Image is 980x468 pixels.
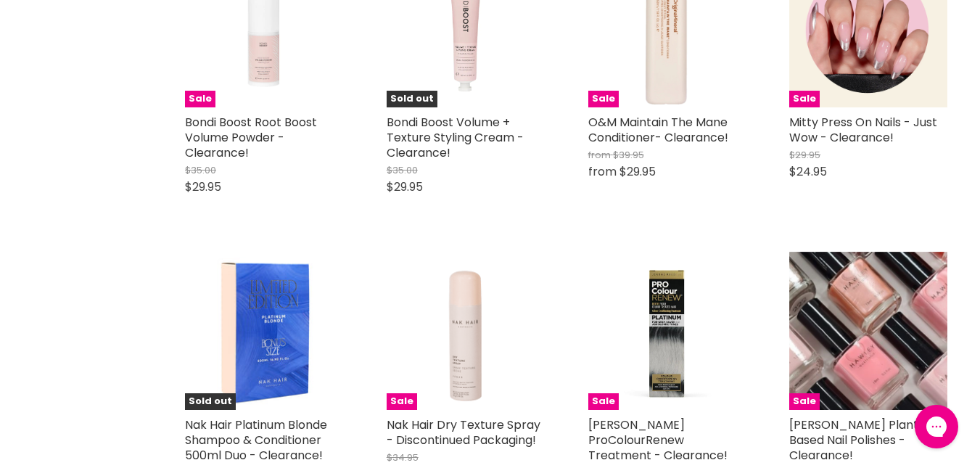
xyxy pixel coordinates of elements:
a: O&M Maintain The Mane Conditioner- Clearance! [588,114,728,146]
span: Sale [789,91,820,107]
iframe: Gorgias live chat messenger [907,400,965,453]
a: Nak Hair Dry Texture Spray - Discontinued Packaging!Sale [387,252,545,410]
span: $29.95 [185,178,221,195]
span: Sold out [185,393,236,410]
a: Bondi Boost Volume + Texture Styling Cream - Clearance! [387,114,524,161]
span: $34.95 [387,451,419,464]
a: Nak Hair Platinum Blonde Shampoo & Conditioner 500ml Duo - Clearance!Sold out [185,252,343,410]
span: $29.95 [619,163,656,180]
span: $39.95 [613,148,644,162]
img: Hawley Plant Based Nail Polishes - Clearance! [789,252,947,410]
a: Bondi Boost Root Boost Volume Powder - Clearance! [185,114,317,161]
a: Jerome Russell ProColourRenew Treatment - Clearance!Sale [588,252,746,410]
span: Sold out [387,91,437,107]
span: Sale [185,91,215,107]
span: $35.00 [387,163,418,177]
img: Jerome Russell ProColourRenew Treatment - Clearance! [588,252,746,410]
a: Nak Hair Platinum Blonde Shampoo & Conditioner 500ml Duo - Clearance! [185,416,327,464]
a: [PERSON_NAME] Plant Based Nail Polishes - Clearance! [789,416,918,464]
span: $29.95 [789,148,820,162]
span: Sale [588,91,619,107]
span: Sale [588,393,619,410]
span: from [588,148,611,162]
span: Sale [789,393,820,410]
a: Mitty Press On Nails - Just Wow - Clearance! [789,114,937,146]
a: [PERSON_NAME] ProColourRenew Treatment - Clearance! [588,416,728,464]
span: $35.00 [185,163,216,177]
span: $24.95 [789,163,827,180]
img: Nak Hair Platinum Blonde Shampoo & Conditioner 500ml Duo - Clearance! [211,252,316,410]
span: $29.95 [387,178,423,195]
span: Sale [387,393,417,410]
img: Nak Hair Dry Texture Spray - Discontinued Packaging! [387,252,545,410]
a: Nak Hair Dry Texture Spray - Discontinued Packaging! [387,416,540,448]
a: Hawley Plant Based Nail Polishes - Clearance!Sale [789,252,947,410]
span: from [588,163,617,180]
